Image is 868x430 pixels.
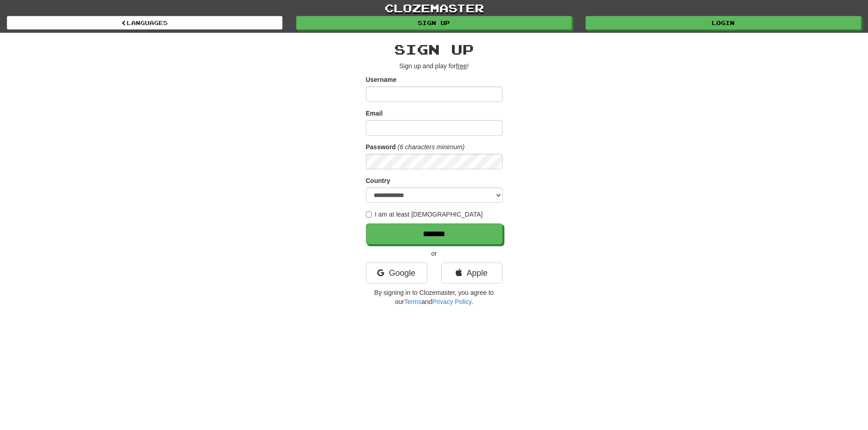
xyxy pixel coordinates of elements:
label: Country [366,176,390,185]
input: I am at least [DEMOGRAPHIC_DATA] [366,212,372,218]
a: Apple [441,263,503,283]
h2: Sign up [366,42,503,57]
p: By signing in to Clozemaster, you agree to our and . [366,288,503,306]
a: Login [586,16,861,30]
a: Sign up [296,16,572,30]
label: Email [366,109,383,118]
p: Sign up and play for ! [366,61,503,71]
em: (6 characters minimum) [398,143,465,151]
p: or [366,249,503,258]
u: free [456,62,467,70]
a: Google [366,263,427,283]
label: Password [366,142,396,152]
label: I am at least [DEMOGRAPHIC_DATA] [366,210,483,219]
a: Privacy Policy [432,298,471,305]
a: Languages [7,16,282,30]
a: Terms [404,298,421,305]
label: Username [366,75,397,84]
